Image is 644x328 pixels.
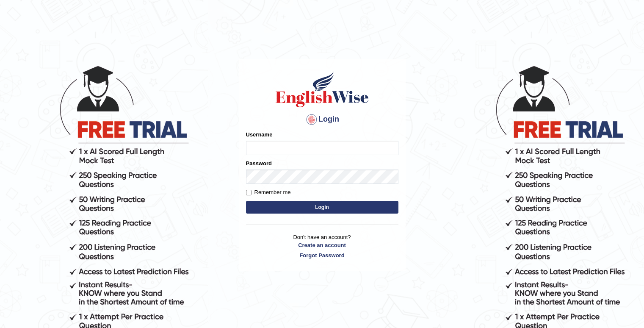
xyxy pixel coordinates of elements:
[246,188,291,197] label: Remember me
[246,113,398,126] h4: Login
[274,70,370,108] img: Logo of English Wise sign in for intelligent practice with AI
[246,251,398,259] a: Forgot Password
[246,241,398,249] a: Create an account
[246,233,398,259] p: Don't have an account?
[246,131,273,139] label: Username
[246,159,272,167] label: Password
[246,190,252,195] input: Remember me
[246,201,398,214] button: Login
